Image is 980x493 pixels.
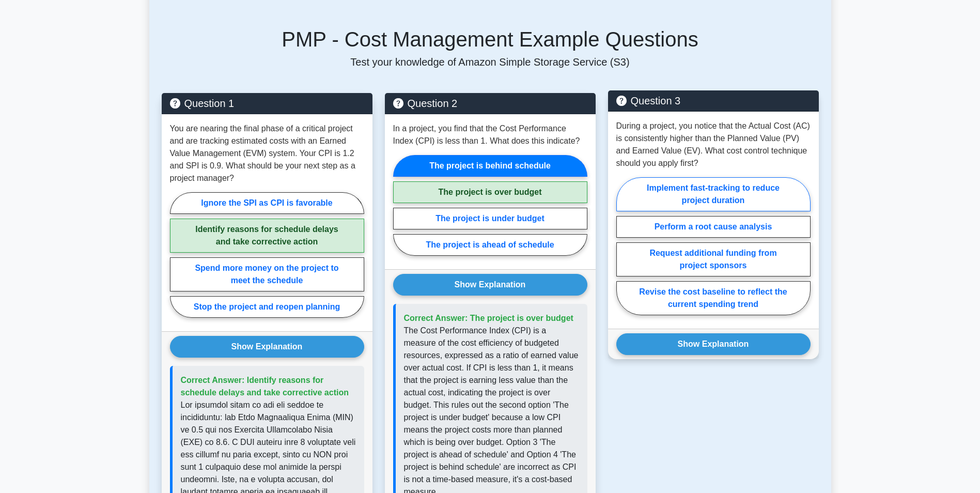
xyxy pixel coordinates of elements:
label: Request additional funding from project sponsors [616,242,811,276]
h5: Question 2 [393,97,587,110]
label: The project is behind schedule [393,155,587,177]
label: The project is under budget [393,208,587,229]
p: During a project, you notice that the Actual Cost (AC) is consistently higher than the Planned Va... [616,120,811,170]
label: Identify reasons for schedule delays and take corrective action [170,219,364,253]
label: Implement fast-tracking to reduce project duration [616,177,811,211]
p: You are nearing the final phase of a critical project and are tracking estimated costs with an Ea... [170,122,364,184]
label: The project is ahead of schedule [393,234,587,256]
span: Correct Answer: Identify reasons for schedule delays and take corrective action [181,376,349,397]
label: The project is over budget [393,181,587,203]
h5: Question 1 [170,97,364,110]
label: Stop the project and reopen planning [170,296,364,318]
label: Revise the cost baseline to reflect the current spending trend [616,281,811,315]
label: Perform a root cause analysis [616,216,811,238]
button: Show Explanation [170,336,364,358]
h5: PMP - Cost Management Example Questions [162,27,819,52]
label: Spend more money on the project to meet the schedule [170,257,364,291]
button: Show Explanation [393,274,587,296]
button: Show Explanation [616,333,811,355]
p: Test your knowledge of Amazon Simple Storage Service (S3) [162,56,819,68]
span: Correct Answer: The project is over budget [404,314,573,322]
h5: Question 3 [616,95,811,107]
p: In a project, you find that the Cost Performance Index (CPI) is less than 1. What does this indic... [393,122,587,147]
label: Ignore the SPI as CPI is favorable [170,192,364,214]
